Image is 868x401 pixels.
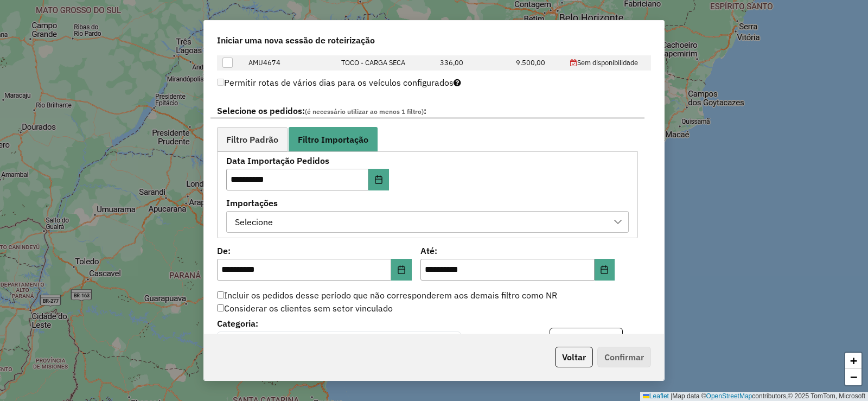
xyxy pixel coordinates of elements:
[850,370,857,384] span: −
[570,60,577,67] i: 'Roteirizador.NaoPossuiAgenda' | translate
[298,135,368,144] span: Filtro Importação
[706,392,752,400] a: OpenStreetMap
[217,304,224,311] input: Considerar os clientes sem setor vinculado
[434,51,510,75] td: 336,00
[226,196,629,209] label: Importações
[845,353,861,369] a: Zoom in
[217,317,461,330] label: Categoria:
[335,51,434,75] td: TOCO - CARGA SECA
[226,154,394,167] label: Data Importação Pedidos
[510,51,564,75] td: 9.500,00
[845,369,861,385] a: Zoom out
[217,72,461,93] label: Permitir rotas de vários dias para os veículos configurados
[555,347,593,367] button: Voltar
[570,58,645,68] div: Sem disponibilidade
[420,244,615,257] label: Até:
[217,302,393,315] label: Considerar os clientes sem setor vinculado
[640,392,868,401] div: Map data © contributors,© 2025 TomTom, Microsoft
[368,169,389,190] button: Choose Date
[217,291,224,298] input: Incluir os pedidos desse período que não corresponderem aos demais filtro como NR
[850,354,857,367] span: +
[242,51,335,75] td: AMU4674
[595,259,615,281] button: Choose Date
[671,392,672,400] span: |
[550,328,623,348] button: Filtrar pedidos
[217,289,557,302] label: Incluir os pedidos desse período que não corresponderem aos demais filtro como NR
[391,259,412,281] button: Choose Date
[643,392,669,400] a: Leaflet
[231,212,277,232] div: Selecione
[217,79,224,86] input: Permitir rotas de vários dias para os veículos configurados
[226,135,278,144] span: Filtro Padrão
[217,34,375,47] span: Iniciar uma nova sessão de roteirização
[217,244,412,257] label: De:
[305,107,424,116] span: (é necessário utilizar ao menos 1 filtro)
[210,104,644,119] label: Selecione os pedidos: :
[454,78,461,87] i: Selecione pelo menos um veículo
